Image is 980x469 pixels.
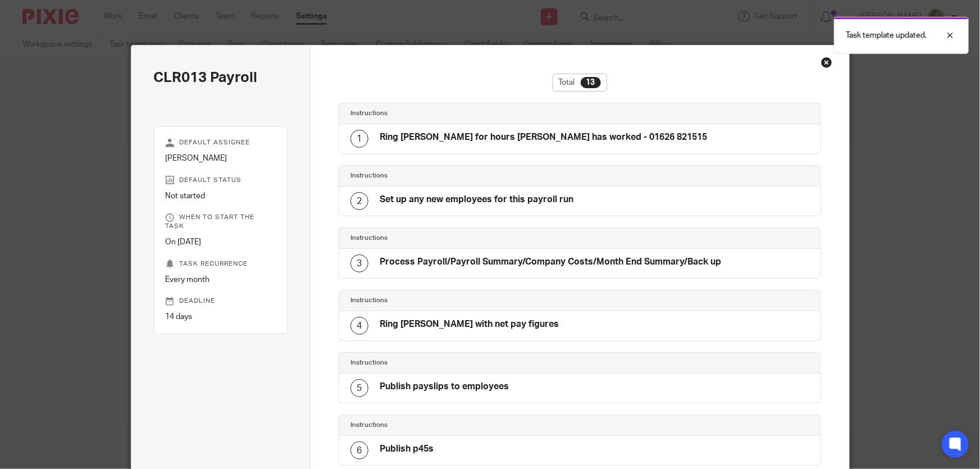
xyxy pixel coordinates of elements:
div: 1 [350,130,368,148]
div: Total [553,74,607,92]
h4: Ring [PERSON_NAME] for hours [PERSON_NAME] has worked - 01626 821515 [380,131,707,143]
p: Deadline [166,297,276,306]
h4: Instructions [350,234,580,243]
div: Close this dialog window [821,57,832,68]
div: 4 [350,317,368,335]
p: Task recurrence [166,259,276,268]
div: 2 [350,192,368,210]
h4: Process Payroll/Payroll Summary/Company Costs/Month End Summary/Back up [380,256,721,268]
h4: Instructions [350,109,580,118]
h4: Ring [PERSON_NAME] with net pay figures [380,318,559,330]
p: When to start the task [166,213,276,231]
p: Task template updated. [846,30,927,41]
h4: Instructions [350,296,580,305]
h2: CLR013 Payroll [154,68,288,87]
p: Every month [166,274,276,285]
h4: Instructions [350,358,580,367]
h4: Set up any new employees for this payroll run [380,194,573,206]
h4: Publish payslips to employees [380,381,509,393]
h4: Publish p45s [380,443,434,455]
div: 6 [350,441,368,459]
p: On [DATE] [166,236,276,248]
p: [PERSON_NAME] [166,153,276,164]
div: 3 [350,254,368,272]
h4: Instructions [350,171,580,180]
p: Default assignee [166,138,276,147]
div: 5 [350,379,368,397]
p: Not started [166,190,276,202]
p: Default status [166,176,276,185]
div: 13 [581,77,601,88]
h4: Instructions [350,421,580,430]
p: 14 days [166,311,276,322]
